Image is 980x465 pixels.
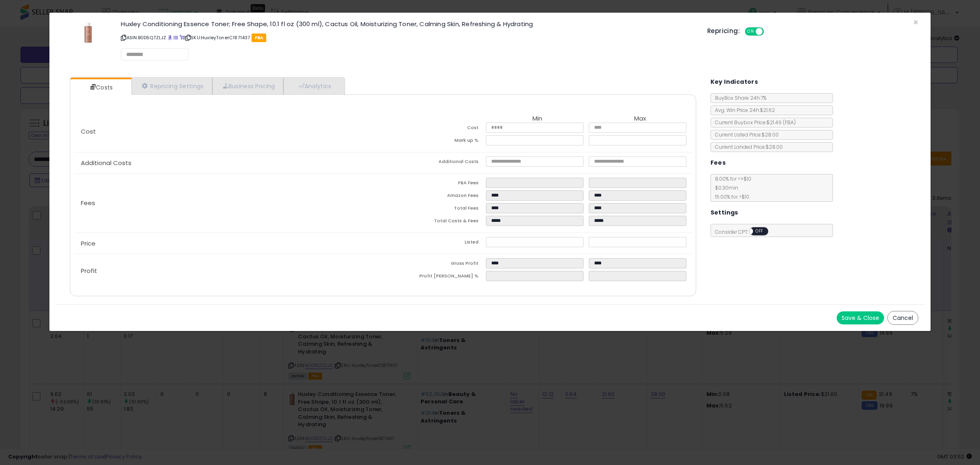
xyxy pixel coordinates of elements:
[711,94,766,101] span: BuyBox Share 24h: 7%
[486,115,589,123] th: Min
[383,237,486,250] td: Listed
[383,190,486,203] td: Amazon Fees
[74,200,383,206] p: Fees
[121,31,695,44] p: ASIN: B0D5QTZLJZ | SKU: HuxleyTonerC1871437
[711,193,749,200] span: 15.00 % for > $10
[753,228,766,235] span: OFF
[383,258,486,271] td: Gross Profit
[74,240,383,247] p: Price
[766,119,796,126] span: $21.49
[887,311,918,325] button: Cancel
[711,175,751,200] span: 8.00 % for <= $10
[174,34,178,41] a: All offer listings
[383,135,486,148] td: Mark up %
[783,119,796,126] span: ( FBA )
[711,143,783,150] span: Current Landed Price: $28.00
[383,156,486,169] td: Additional Costs
[252,34,267,42] span: FBA
[383,178,486,190] td: FBA Fees
[711,119,796,126] span: Current Buybox Price:
[710,208,738,218] h5: Settings
[711,184,738,191] span: $0.30 min
[589,115,692,123] th: Max
[383,123,486,135] td: Cost
[746,28,756,35] span: ON
[763,28,776,35] span: OFF
[711,131,779,138] span: Current Listed Price: $28.00
[82,21,94,45] img: 21yhjyxSjTL._SL60_.jpg
[74,160,383,166] p: Additional Costs
[383,203,486,216] td: Total Fees
[707,28,740,34] h5: Repricing:
[837,311,884,324] button: Save & Close
[383,271,486,284] td: Profit [PERSON_NAME] %
[70,79,131,96] a: Costs
[168,34,172,41] a: BuyBox page
[121,21,695,27] h3: Huxley Conditioning Essence Toner; Free Shape, 10.1 fl oz (300 ml), Cactus Oil, Moisturizing Tone...
[711,228,779,235] span: Consider CPT:
[74,128,383,135] p: Cost
[711,107,775,114] span: Avg. Win Price 24h: $21.62
[212,78,284,94] a: Business Pricing
[383,216,486,228] td: Total Costs & Fees
[283,78,344,94] a: Analytics
[913,16,918,28] span: ×
[710,158,726,168] h5: Fees
[180,34,184,41] a: Your listing only
[710,77,758,87] h5: Key Indicators
[131,78,212,94] a: Repricing Settings
[74,268,383,274] p: Profit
